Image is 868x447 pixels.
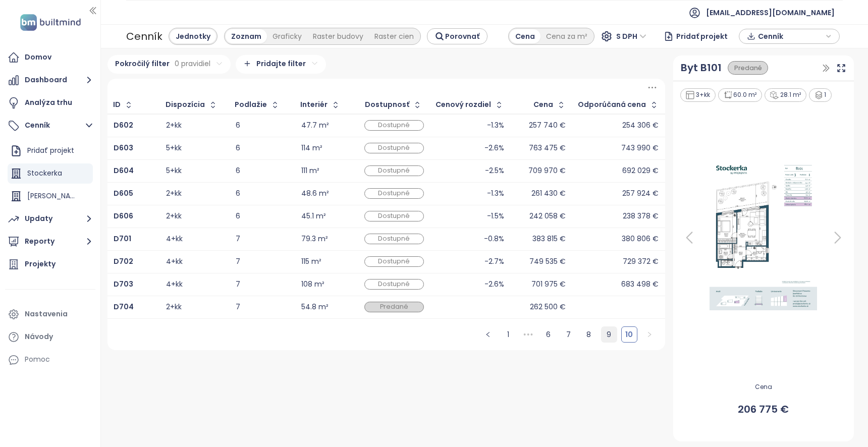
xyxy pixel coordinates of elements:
[364,279,424,290] div: Dostupné
[364,120,424,131] div: Dostupné
[301,122,329,129] div: 47.7 m²
[5,254,95,274] a: Projekty
[541,327,556,342] a: 6
[114,258,133,265] a: D702
[561,326,577,343] li: 7
[17,12,84,33] img: logo
[706,1,835,25] span: [EMAIL_ADDRESS][DOMAIN_NAME]
[236,167,289,174] div: 6
[809,88,832,102] div: 1
[533,101,553,108] div: Cena
[531,190,566,197] div: 261 430 €
[236,145,289,151] div: 6
[680,88,716,102] div: 3+kk
[365,101,409,108] div: Dostupnosť
[235,101,267,108] div: Podlažie
[540,29,593,43] div: Cena za m²
[364,302,424,312] div: Predané
[166,167,182,174] div: 5+kk
[602,327,617,342] a: 9
[166,101,205,108] div: Dispozícia
[622,122,659,129] div: 254 306 €
[114,167,134,174] a: D604
[487,122,504,129] div: -1.3%
[166,281,183,288] div: 4+kk
[27,144,74,157] div: Pridať projekt
[623,213,659,219] div: 238 378 €
[300,101,328,108] div: Interiér
[236,213,289,219] div: 6
[529,258,566,265] div: 749 535 €
[364,234,424,244] div: Dostupné
[27,167,62,180] div: Stockerka
[25,212,52,225] div: Updaty
[622,167,659,174] div: 692 029 €
[758,29,823,44] span: Cenník
[166,236,183,242] div: 4+kk
[25,96,72,109] div: Analýza trhu
[114,122,133,129] a: D602
[8,141,93,161] div: Pridať projekt
[500,326,516,343] li: 1
[621,326,637,343] li: 10
[578,101,646,108] div: Odporúčaná cena
[646,331,653,338] span: right
[364,211,424,221] div: Dostupné
[301,190,329,197] div: 48.6 m²
[520,326,536,343] span: •••
[485,167,504,174] div: -2.5%
[166,190,182,197] div: 2+kk
[427,28,487,44] button: Porovnať
[25,353,50,366] div: Pomoc
[540,326,557,343] li: 6
[616,29,646,44] span: S DPH
[114,213,133,219] a: D606
[126,27,162,45] div: Cenník
[529,145,566,151] div: 763 475 €
[114,234,131,244] b: D701
[5,70,95,90] button: Dashboard
[107,55,231,74] div: Pokročilý filter
[175,58,210,69] span: 0 pravidiel
[8,186,93,206] div: [PERSON_NAME]
[679,382,848,392] span: Cena
[641,326,658,343] li: Nasledujúca strana
[267,29,307,43] div: Graficky
[114,211,133,221] b: D606
[530,304,566,310] div: 262 500 €
[236,304,289,310] div: 7
[520,326,536,343] li: Predchádzajúcich 5 strán
[529,213,566,219] div: 242 058 €
[236,122,289,129] div: 6
[480,326,496,343] button: left
[744,29,834,44] div: button
[301,167,319,174] div: 111 m²
[236,258,289,265] div: 7
[114,236,131,242] a: D701
[436,101,491,108] div: Cenový rozdiel
[501,327,516,342] a: 1
[531,281,566,288] div: 701 975 €
[114,145,133,151] a: D603
[5,232,95,252] button: Reporty
[487,190,504,197] div: -1.3%
[698,162,828,313] img: Floor plan
[5,47,95,68] a: Domov
[681,60,722,76] a: Byt B101
[301,304,329,310] div: 54.8 m²
[301,145,322,151] div: 114 m²
[480,326,496,343] li: Predchádzajúca strana
[114,188,133,198] b: D605
[601,326,617,343] li: 9
[622,327,637,342] a: 10
[236,281,289,288] div: 7
[581,326,597,343] li: 8
[5,327,95,347] a: Návody
[114,279,133,289] b: D703
[166,304,182,310] div: 2+kk
[622,236,659,242] div: 380 806 €
[529,122,566,129] div: 257 740 €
